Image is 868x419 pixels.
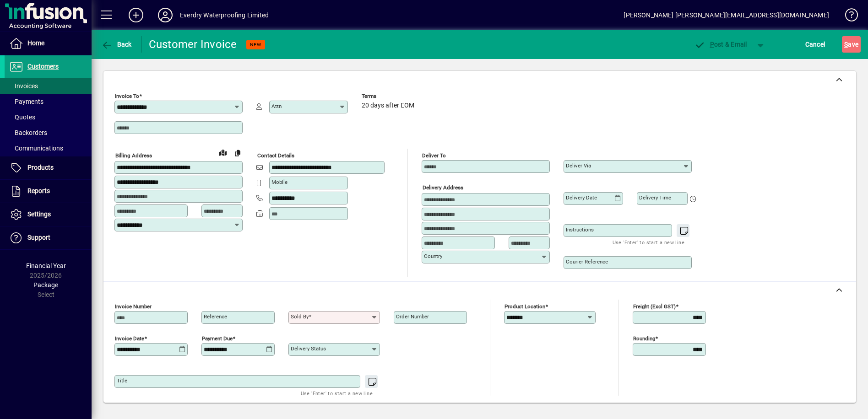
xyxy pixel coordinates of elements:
[149,37,237,52] div: Customer Invoice
[250,42,261,48] span: NEW
[633,303,676,310] mat-label: Freight (excl GST)
[26,262,66,269] span: Financial Year
[422,152,446,159] mat-label: Deliver To
[566,194,597,201] mat-label: Delivery date
[844,37,858,52] span: ave
[633,335,655,342] mat-label: Rounding
[362,93,417,99] span: Terms
[505,303,545,310] mat-label: Product location
[844,41,848,48] span: S
[842,36,861,53] button: Save
[396,313,429,320] mat-label: Order number
[204,313,227,320] mat-label: Reference
[291,313,309,320] mat-label: Sold by
[5,140,92,156] a: Communications
[5,180,92,203] a: Reports
[362,102,414,109] span: 20 days after EOM
[27,39,44,47] span: Home
[5,32,92,55] a: Home
[301,388,373,398] mat-hint: Use 'Enter' to start a new line
[27,210,51,218] span: Settings
[27,234,50,241] span: Support
[566,162,591,169] mat-label: Deliver via
[710,41,714,48] span: P
[639,194,671,201] mat-label: Delivery time
[5,109,92,125] a: Quotes
[424,253,442,259] mat-label: Country
[5,226,92,249] a: Support
[115,303,152,310] mat-label: Invoice number
[566,258,608,265] mat-label: Courier Reference
[5,156,92,179] a: Products
[613,237,684,247] mat-hint: Use 'Enter' to start a new line
[33,281,58,289] span: Package
[271,103,282,109] mat-label: Attn
[805,37,825,52] span: Cancel
[216,145,230,160] a: View on map
[9,98,43,105] span: Payments
[624,8,829,22] div: [PERSON_NAME] [PERSON_NAME][EMAIL_ADDRESS][DOMAIN_NAME]
[291,345,326,352] mat-label: Delivery status
[92,36,142,53] app-page-header-button: Back
[694,41,747,48] span: ost & Email
[689,36,752,53] button: Post & Email
[180,8,269,22] div: Everdry Waterproofing Limited
[115,93,139,99] mat-label: Invoice To
[151,7,180,23] button: Profile
[5,125,92,140] a: Backorders
[115,335,144,342] mat-label: Invoice date
[803,36,828,53] button: Cancel
[121,7,151,23] button: Add
[202,335,233,342] mat-label: Payment due
[27,187,50,194] span: Reports
[27,164,54,171] span: Products
[9,129,47,136] span: Backorders
[9,145,63,152] span: Communications
[271,179,288,185] mat-label: Mobile
[27,63,59,70] span: Customers
[117,377,127,384] mat-label: Title
[99,36,134,53] button: Back
[9,113,35,121] span: Quotes
[9,82,38,90] span: Invoices
[5,203,92,226] a: Settings
[5,94,92,109] a: Payments
[838,2,857,32] a: Knowledge Base
[566,226,594,233] mat-label: Instructions
[5,78,92,94] a: Invoices
[101,41,132,48] span: Back
[230,145,245,160] button: Copy to Delivery address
